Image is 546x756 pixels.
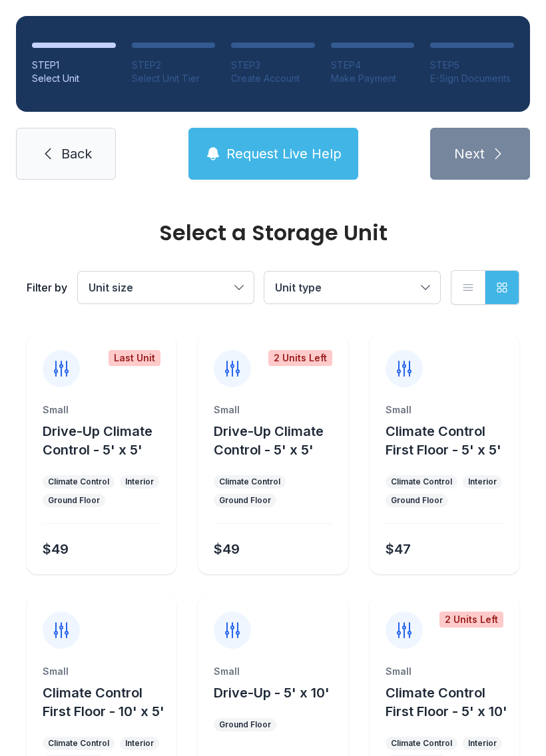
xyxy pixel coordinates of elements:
[214,685,330,701] span: Drive-Up - 5' x 10'
[125,476,154,487] div: Interior
[231,72,315,85] div: Create Account
[430,72,514,85] div: E-Sign Documents
[331,72,415,85] div: Make Payment
[32,59,116,72] div: STEP 1
[125,738,154,749] div: Interior
[43,540,69,558] div: $49
[132,72,216,85] div: Select Unit Tier
[386,403,503,417] div: Small
[386,422,514,459] button: Climate Control First Floor - 5' x 5'
[48,738,109,749] div: Climate Control
[391,476,452,487] div: Climate Control
[430,59,514,72] div: STEP 5
[439,612,503,628] div: 2 Units Left
[268,350,332,366] div: 2 Units Left
[386,665,503,678] div: Small
[468,476,497,487] div: Interior
[214,423,324,458] span: Drive-Up Climate Control - 5' x 5'
[78,272,254,303] button: Unit size
[219,719,271,730] div: Ground Floor
[43,665,160,678] div: Small
[214,422,342,459] button: Drive-Up Climate Control - 5' x 5'
[214,683,330,702] button: Drive-Up - 5' x 10'
[109,350,160,366] div: Last Unit
[275,281,322,294] span: Unit type
[219,476,280,487] div: Climate Control
[48,476,109,487] div: Climate Control
[43,403,160,417] div: Small
[226,144,342,163] span: Request Live Help
[48,495,100,506] div: Ground Floor
[391,495,443,506] div: Ground Floor
[43,683,171,721] button: Climate Control First Floor - 10' x 5'
[61,144,92,163] span: Back
[214,665,332,678] div: Small
[27,222,519,244] div: Select a Storage Unit
[386,685,507,719] span: Climate Control First Floor - 5' x 10'
[386,683,514,721] button: Climate Control First Floor - 5' x 10'
[331,59,415,72] div: STEP 4
[386,423,501,458] span: Climate Control First Floor - 5' x 5'
[43,422,171,459] button: Drive-Up Climate Control - 5' x 5'
[32,72,116,85] div: Select Unit
[43,423,152,458] span: Drive-Up Climate Control - 5' x 5'
[454,144,485,163] span: Next
[231,59,315,72] div: STEP 3
[132,59,216,72] div: STEP 2
[43,685,164,719] span: Climate Control First Floor - 10' x 5'
[468,738,497,749] div: Interior
[27,280,67,295] div: Filter by
[264,272,440,303] button: Unit type
[89,281,133,294] span: Unit size
[214,540,240,558] div: $49
[386,540,411,558] div: $47
[391,738,452,749] div: Climate Control
[214,403,332,417] div: Small
[219,495,271,506] div: Ground Floor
